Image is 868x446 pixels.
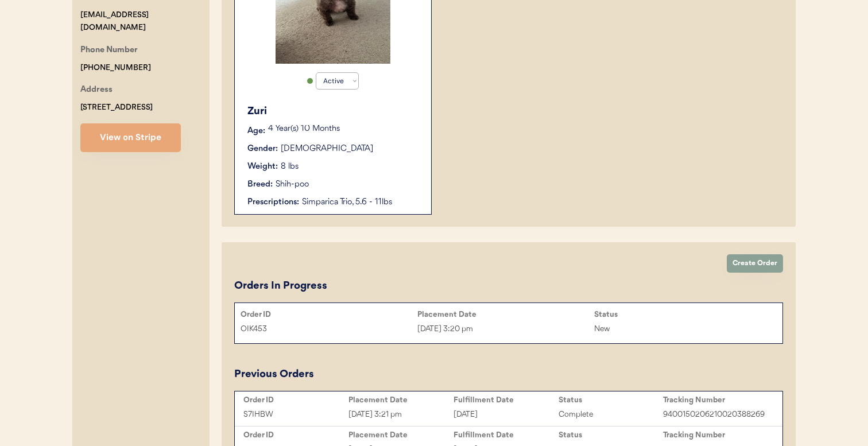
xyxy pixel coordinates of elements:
[454,408,559,421] div: [DATE]
[417,310,594,319] div: Placement Date
[234,278,327,294] div: Orders In Progress
[594,323,771,336] div: New
[80,123,181,152] button: View on Stripe
[281,143,373,155] div: [DEMOGRAPHIC_DATA]
[247,196,299,208] div: Prescriptions:
[559,395,664,405] div: Status
[559,408,664,421] div: Complete
[454,395,559,405] div: Fulfillment Date
[80,101,153,114] div: [STREET_ADDRESS]
[247,125,265,137] div: Age:
[80,44,138,58] div: Phone Number
[241,310,417,319] div: Order ID
[247,104,420,119] div: Zuri
[243,431,348,440] div: Order ID
[454,431,559,440] div: Fulfillment Date
[348,408,454,421] div: [DATE] 3:21 pm
[727,254,783,273] button: Create Order
[594,310,771,319] div: Status
[241,323,417,336] div: OIK453
[247,161,278,173] div: Weight:
[234,367,314,382] div: Previous Orders
[276,179,309,191] div: Shih-poo
[302,196,420,208] div: Simparica Trio, 5.6 - 11lbs
[348,395,454,405] div: Placement Date
[663,408,768,421] div: 9400150206210020388269
[80,9,210,35] div: [EMAIL_ADDRESS][DOMAIN_NAME]
[243,395,348,405] div: Order ID
[268,125,420,133] p: 4 Year(s) 10 Months
[247,143,278,155] div: Gender:
[559,431,664,440] div: Status
[417,323,594,336] div: [DATE] 3:20 pm
[243,408,348,421] div: S7IHBW
[247,179,273,191] div: Breed:
[281,161,299,173] div: 8 lbs
[663,431,768,440] div: Tracking Number
[80,83,113,98] div: Address
[663,395,768,405] div: Tracking Number
[80,61,151,75] div: [PHONE_NUMBER]
[348,431,454,440] div: Placement Date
